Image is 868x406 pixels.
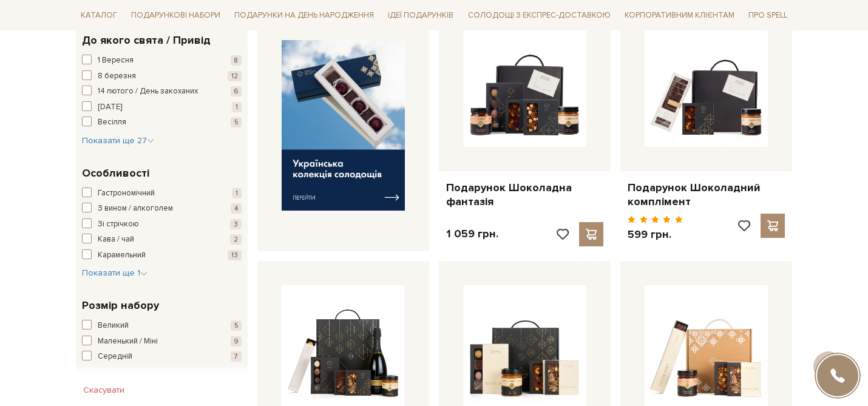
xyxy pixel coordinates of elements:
button: [DATE] 1 [82,101,242,113]
span: 8 березня [98,70,136,83]
span: Про Spell [744,6,792,25]
span: Подарунки на День народження [229,6,379,25]
span: 9 [231,336,242,347]
span: Великий [98,320,129,332]
a: Подарунок Шоколадна фантазія [446,181,603,209]
span: Каталог [76,6,122,25]
p: 1 059 грн. [446,227,498,241]
span: Розмір набору [82,297,159,314]
button: 1 Вересня 8 [82,55,242,67]
button: Маленький / Міні 9 [82,336,242,348]
button: Скасувати [76,381,132,400]
a: Солодощі з експрес-доставкою [463,5,615,25]
button: Карамельний 13 [82,249,242,262]
span: Весілля [98,117,126,129]
span: Показати ще 1 [82,268,147,278]
span: 1 Вересня [98,55,134,67]
button: 14 лютого / День закоханих 6 [82,86,242,98]
span: Ідеї подарунків [383,6,458,25]
button: Показати ще 1 [82,267,147,279]
span: Зі стрічкою [98,218,139,231]
p: 599 грн. [628,228,683,242]
button: Показати ще 27 [82,135,154,147]
span: [DATE] [98,101,122,113]
button: Великий 5 [82,320,242,332]
span: 8 [231,55,242,66]
span: 5 [231,117,242,127]
span: 3 [230,219,242,229]
span: 1 [232,188,242,198]
button: Весілля 5 [82,117,242,129]
button: Зі стрічкою 3 [82,218,242,231]
span: 14 лютого / День закоханих [98,86,198,98]
button: З вином / алкоголем 4 [82,203,242,215]
span: 4 [231,203,242,214]
span: Маленький / Міні [98,336,158,348]
img: banner [282,40,405,211]
span: 12 [228,71,242,81]
button: Гастрономічний 1 [82,188,242,200]
a: Корпоративним клієнтам [620,5,739,25]
a: Подарунок Шоколадний комплімент [628,181,785,209]
span: 5 [231,320,242,331]
span: Подарункові набори [126,6,225,25]
span: 2 [230,234,242,245]
span: 1 [232,102,242,112]
span: Особливості [82,165,149,181]
span: Середній [98,351,132,363]
button: 8 березня 12 [82,70,242,83]
span: Карамельний [98,249,146,262]
span: 6 [231,86,242,96]
button: Середній 7 [82,351,242,363]
span: Кава / чай [98,234,134,246]
button: Кава / чай 2 [82,234,242,246]
span: Показати ще 27 [82,135,154,146]
span: Гастрономічний [98,188,155,200]
span: 7 [231,351,242,362]
span: З вином / алкоголем [98,203,173,215]
span: 13 [228,250,242,260]
span: До якого свята / Привід [82,32,211,49]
